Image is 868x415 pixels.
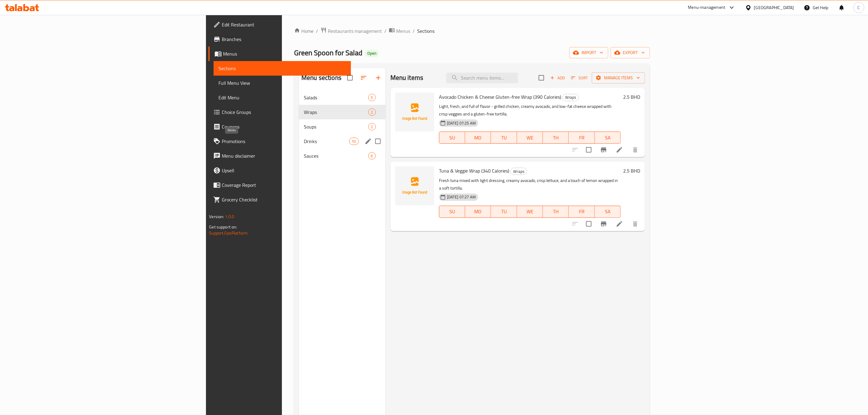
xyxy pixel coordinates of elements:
[208,105,351,119] a: Choice Groups
[439,132,465,144] button: SU
[209,229,248,237] a: Support.OpsPlatform
[208,32,351,46] a: Branches
[222,167,346,174] span: Upsell
[468,133,489,142] span: MO
[344,71,356,84] span: Select all sections
[543,132,569,144] button: TH
[413,27,415,35] li: /
[208,119,351,134] a: Coupons
[356,70,371,85] span: Sort sections
[384,27,386,35] li: /
[304,108,368,116] div: Wraps
[218,65,346,72] span: Sections
[517,206,543,218] button: WE
[369,153,376,159] span: 6
[446,73,518,83] input: search
[368,123,376,130] div: items
[222,108,346,116] span: Choice Groups
[688,4,726,11] div: Menu-management
[511,168,527,175] span: Wraps
[623,166,640,175] h6: 2.5 BHD
[390,73,424,82] h2: Menu items
[563,94,579,101] span: Wraps
[223,50,346,57] span: Menus
[365,51,379,56] span: Open
[510,168,527,175] div: Wraps
[623,93,640,101] h6: 2.5 BHD
[569,47,608,58] button: import
[520,207,540,216] span: WE
[548,73,567,83] span: Add item
[299,105,386,119] div: Wraps2
[214,61,351,76] a: Sections
[225,213,234,221] span: 1.0.0
[304,152,368,159] span: Sauces
[299,119,386,134] div: Soups2
[468,207,489,216] span: MO
[517,132,543,144] button: WE
[208,46,351,61] a: Menus
[222,152,346,159] span: Menu disclaimer
[628,217,643,231] button: delete
[208,178,351,192] a: Coverage Report
[321,27,382,35] a: Restaurants management
[368,94,376,101] div: items
[299,134,386,149] div: Drinks10edit
[465,206,491,218] button: MO
[535,71,548,84] span: Select section
[570,73,589,83] button: Sort
[595,132,621,144] button: SA
[754,4,794,11] div: [GEOGRAPHIC_DATA]
[368,152,376,159] div: items
[365,50,379,57] div: Open
[545,133,566,142] span: TH
[571,207,592,216] span: FR
[371,70,386,85] button: Add section
[369,124,376,130] span: 2
[395,166,434,205] img: Tuna & Veggie Wrap (340 Calories)
[304,94,368,101] div: Salads
[222,196,346,203] span: Grocery Checklist
[208,192,351,207] a: Grocery Checklist
[611,47,650,58] button: export
[389,27,410,35] a: Menus
[208,163,351,178] a: Upsell
[222,36,346,43] span: Branches
[616,49,645,57] span: export
[596,142,611,157] button: Branch-specific-item
[571,74,588,81] span: Sort
[299,88,386,166] nav: Menu sections
[299,149,386,163] div: Sauces6
[562,94,579,101] div: Wraps
[349,139,359,144] span: 10
[439,206,465,218] button: SU
[304,123,368,130] div: Soups
[543,206,569,218] button: TH
[596,217,611,231] button: Branch-specific-item
[294,27,650,35] nav: breadcrumb
[369,109,376,115] span: 2
[548,73,567,83] button: Add
[569,206,595,218] button: FR
[439,92,561,101] span: Avocado Chicken & Cheese Gluten-free Wrap (390 Calories)
[616,220,623,228] a: Edit menu item
[582,143,595,156] span: Select to update
[592,72,645,84] button: Manage items
[444,194,478,200] span: [DATE] 07:27 AM
[549,74,566,81] span: Add
[208,134,351,149] a: Promotions
[368,108,376,116] div: items
[214,90,351,105] a: Edit Menu
[493,133,514,142] span: TU
[417,27,434,35] span: Sections
[439,177,621,192] p: Fresh tuna mixed with light dressing, creamy avocado, crisp lettuce, and a touch of lemon wrapped...
[520,133,540,142] span: WE
[209,213,224,221] span: Version:
[364,137,373,146] button: edit
[545,207,566,216] span: TH
[222,123,346,130] span: Coupons
[304,138,349,145] span: Drinks
[597,207,618,216] span: SA
[442,207,463,216] span: SU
